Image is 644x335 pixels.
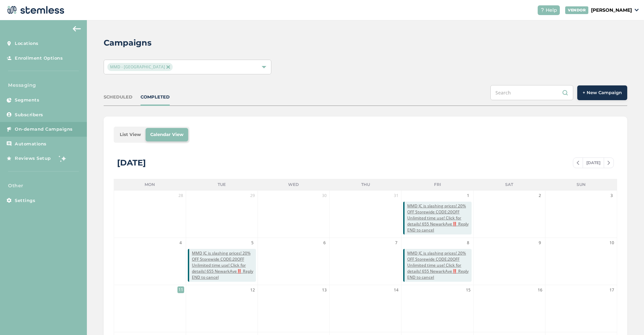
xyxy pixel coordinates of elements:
[577,161,579,165] img: icon-chevron-left-b8c47ebb.svg
[249,192,256,199] span: 29
[104,94,132,100] div: SCHEDULED
[465,240,472,246] span: 8
[565,6,588,14] div: VENDOR
[15,155,51,162] span: Reviews Setup
[583,158,604,168] span: [DATE]
[15,197,35,204] span: Settings
[465,192,472,199] span: 1
[608,240,615,246] span: 10
[610,303,644,335] iframe: Chat Widget
[321,240,328,246] span: 6
[15,55,63,62] span: Enrollment Options
[608,287,615,293] span: 17
[591,7,632,14] p: [PERSON_NAME]
[490,85,573,100] input: Search
[177,240,184,246] span: 4
[114,179,185,190] li: Mon
[15,126,73,133] span: On-demand Campaigns
[407,250,471,280] span: MMD JC is slashing prices! 20% OFF Storewide CODE:20OFF Unlimited time use! Click for details! 65...
[192,250,256,280] span: MMD JC is slashing prices! 20% OFF Storewide CODE:20OFF Unlimited time use! Click for details! 65...
[607,161,610,165] img: icon-chevron-right-bae969c5.svg
[537,287,543,293] span: 16
[117,157,146,169] div: [DATE]
[407,203,471,233] span: MMD JC is slashing prices! 20% OFF Storewide CODE:20OFF Unlimited time use! Click for details! 65...
[546,7,557,14] span: Help
[5,3,64,17] img: logo-dark-0685b13c.svg
[635,9,639,11] img: icon_down-arrow-small-66adaf34.svg
[177,286,184,293] span: 11
[537,192,543,199] span: 2
[577,85,627,100] button: + New Campaign
[104,37,152,49] h2: Campaigns
[473,179,545,190] li: Sat
[545,179,617,190] li: Sun
[166,65,170,69] img: icon-close-accent-8a337256.svg
[330,179,401,190] li: Thu
[73,26,81,31] img: icon-arrow-back-accent-c549486e.svg
[15,40,39,47] span: Locations
[249,287,256,293] span: 12
[537,240,543,246] span: 9
[15,112,43,118] span: Subscribers
[249,240,256,246] span: 5
[321,192,328,199] span: 30
[15,141,47,147] span: Automations
[540,8,544,12] img: icon-help-white-03924b79.svg
[107,63,172,71] span: MMD - [GEOGRAPHIC_DATA]
[177,192,184,199] span: 28
[401,179,473,190] li: Fri
[393,240,399,246] span: 7
[583,89,622,96] span: + New Campaign
[393,287,399,293] span: 14
[115,128,146,141] li: List View
[465,287,472,293] span: 15
[56,152,69,165] img: glitter-stars-b7820f95.gif
[186,179,258,190] li: Tue
[321,287,328,293] span: 13
[608,192,615,199] span: 3
[15,97,39,104] span: Segments
[393,192,399,199] span: 31
[146,128,188,141] li: Calendar View
[258,179,329,190] li: Wed
[141,94,170,100] div: COMPLETED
